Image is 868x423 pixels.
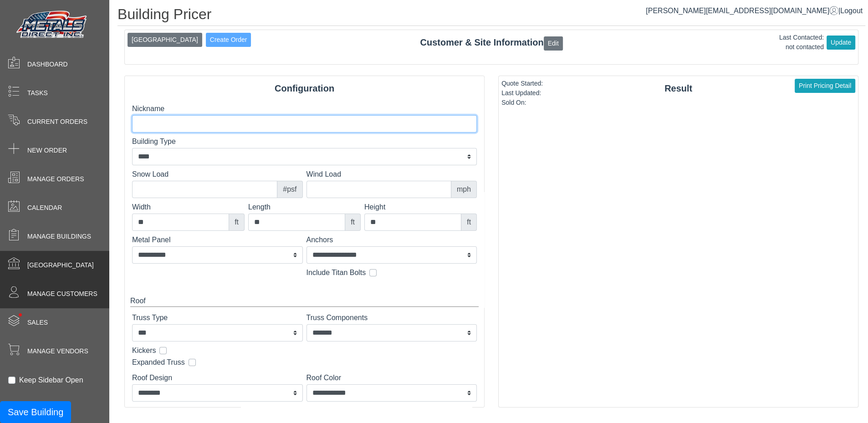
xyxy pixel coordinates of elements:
label: Keep Sidebar Open [19,375,83,386]
div: ft [345,214,361,231]
button: Update [827,36,855,50]
div: | [646,5,863,16]
div: ft [461,214,477,231]
button: [GEOGRAPHIC_DATA] [128,33,202,47]
span: Manage Customers [27,289,97,299]
label: Wind Load [306,169,477,180]
label: Length [248,202,361,213]
div: Customer & Site Information [125,36,858,50]
label: Roof Pitch [306,405,477,416]
label: Height [364,202,477,213]
label: Truss Components [306,312,477,323]
label: Include Titan Bolts [306,267,366,278]
label: Nickname [132,103,477,114]
label: Roof Design [132,372,303,383]
label: Snow Load [132,169,303,180]
span: Manage Vendors [27,347,88,356]
label: Kickers [132,345,156,356]
span: • [9,300,32,330]
label: Expanded Truss [132,357,185,368]
div: ft [229,214,245,231]
div: Quote Started: [501,79,543,88]
div: #psf [277,181,302,198]
span: Calendar [27,203,62,213]
label: Roof Insulation [132,405,303,416]
a: [PERSON_NAME][EMAIL_ADDRESS][DOMAIN_NAME] [646,7,838,15]
label: Building Type [132,136,477,147]
span: Sales [27,318,48,327]
span: Logout [840,7,863,15]
div: Last Contacted: not contacted [779,33,824,52]
img: Metals Direct Inc Logo [14,8,91,42]
div: Roof [130,296,479,307]
button: Edit [544,36,563,51]
div: mph [451,181,477,198]
span: Current Orders [27,117,87,127]
label: Width [132,202,245,213]
div: Result [499,82,858,95]
button: Create Order [206,33,251,47]
label: Truss Type [132,312,303,323]
span: Tasks [27,88,48,98]
label: Metal Panel [132,234,303,245]
button: Print Pricing Detail [795,79,855,93]
span: [GEOGRAPHIC_DATA] [27,260,94,270]
div: Last Updated: [501,88,543,98]
label: Roof Color [306,372,477,383]
div: Configuration [125,82,484,95]
h1: Building Pricer [117,5,865,26]
span: Manage Buildings [27,232,91,241]
div: Sold On: [501,98,543,107]
span: Manage Orders [27,174,84,184]
span: New Order [27,146,67,155]
label: Anchors [306,234,477,245]
span: Dashboard [27,60,68,69]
